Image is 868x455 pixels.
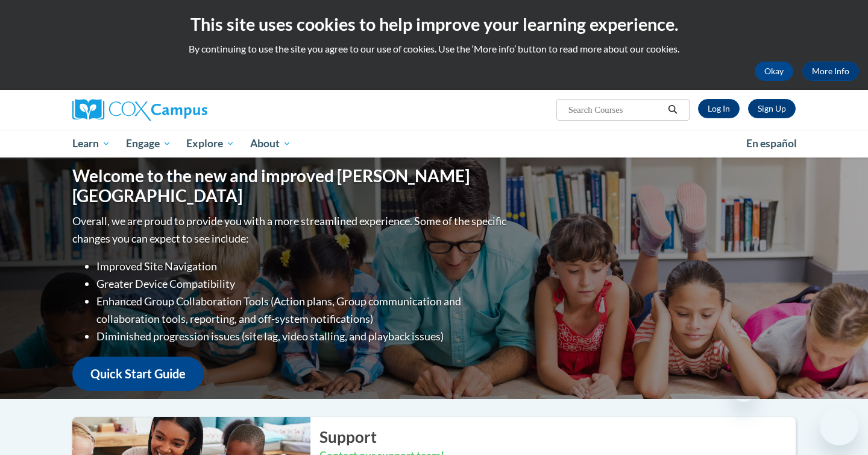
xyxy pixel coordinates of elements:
iframe: Close message [732,378,756,402]
img: Cox Campus [72,99,207,121]
p: By continuing to use the site you agree to our use of cookies. Use the ‘More info’ button to read... [9,42,859,56]
li: Greater Device Compatibility [96,275,509,293]
li: Diminished progression issues (site lag, video stalling, and playback issues) [96,328,509,345]
li: Improved Site Navigation [96,258,509,275]
span: About [250,136,291,151]
a: Quick Start Guide [72,357,204,391]
span: Learn [72,136,110,151]
a: Engage [118,130,179,157]
a: Cox Campus [72,99,301,121]
div: Main menu [54,130,814,157]
span: Engage [126,136,171,151]
a: About [242,130,299,157]
a: Learn [64,130,118,157]
p: Overall, we are proud to provide you with a more streamlined experience. Some of the specific cha... [72,212,509,247]
a: Log In [698,99,740,118]
a: More Info [802,62,859,81]
h2: This site uses cookies to help improve your learning experience. [9,12,859,36]
iframe: Button to launch messaging window [820,407,858,445]
span: En español [746,137,797,150]
button: Okay [755,62,793,81]
h2: Support [319,426,796,448]
span: Explore [186,136,234,151]
a: En español [738,131,805,156]
a: Register [748,99,796,118]
button: Search [664,103,682,117]
h1: Welcome to the new and improved [PERSON_NAME][GEOGRAPHIC_DATA] [72,166,509,206]
a: Explore [178,130,242,157]
input: Search Courses [567,103,664,117]
li: Enhanced Group Collaboration Tools (Action plans, Group communication and collaboration tools, re... [96,293,509,328]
